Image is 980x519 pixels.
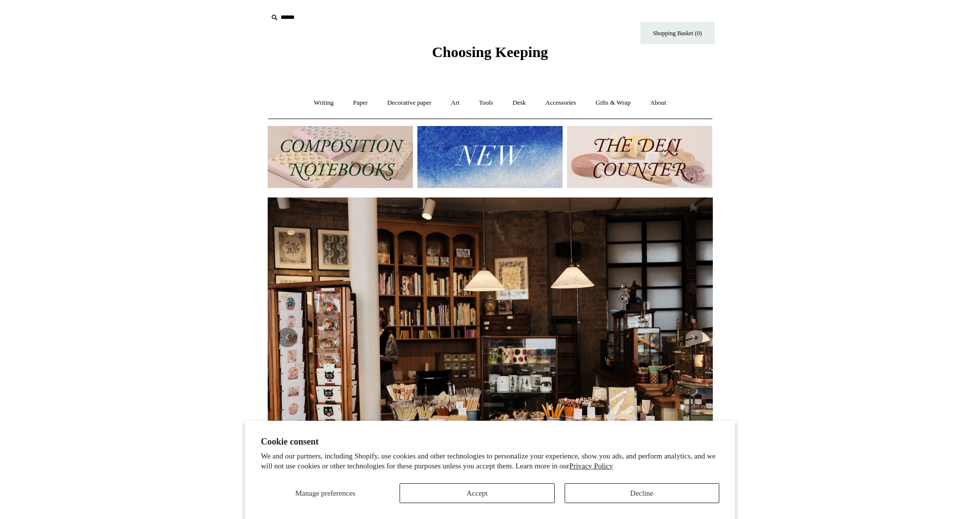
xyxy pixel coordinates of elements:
[470,90,502,116] a: Tools
[640,22,715,44] a: Shopping Basket (0)
[278,327,297,347] button: Previous
[344,90,377,116] a: Paper
[305,90,343,116] a: Writing
[641,90,675,116] a: About
[432,44,548,60] span: Choosing Keeping
[261,483,390,503] button: Manage preferences
[432,52,548,59] a: Choosing Keeping
[442,90,468,116] a: Art
[261,452,719,471] p: We and our partners, including Shopify, use cookies and other technologies to personalize your ex...
[586,90,639,116] a: Gifts & Wrap
[378,90,440,116] a: Decorative paper
[683,327,703,347] button: Next
[536,90,585,116] a: Accessories
[268,126,413,188] img: 202302 Composition ledgers.jpg__PID:69722ee6-fa44-49dd-a067-31375e5d54ec
[567,126,712,188] img: The Deli Counter
[565,483,719,503] button: Decline
[417,126,563,188] img: New.jpg__PID:f73bdf93-380a-4a35-bcfe-7823039498e1
[570,462,613,470] a: Privacy Policy
[268,197,713,477] img: 20250131 INSIDE OF THE SHOP.jpg__PID:b9484a69-a10a-4bde-9e8d-1408d3d5e6ad
[295,489,355,497] span: Manage preferences
[504,90,535,116] a: Desk
[400,483,554,503] button: Accept
[261,437,719,447] h2: Cookie consent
